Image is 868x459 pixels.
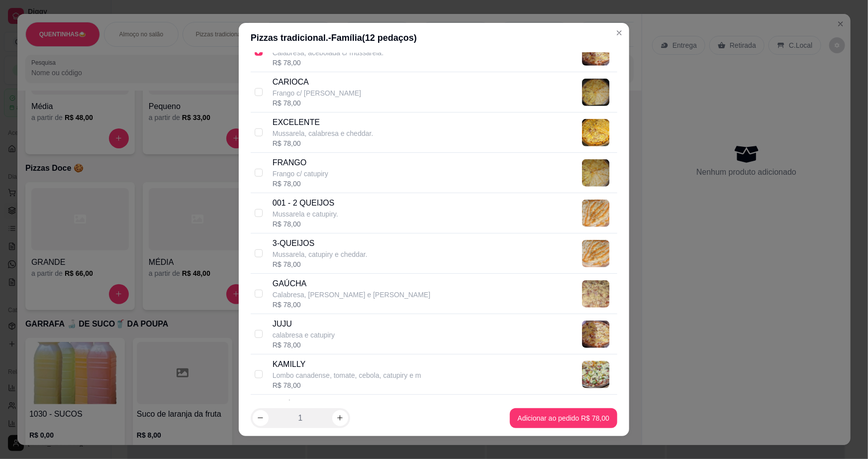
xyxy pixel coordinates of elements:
p: Lombo canadense, tomate, cebola, catupiry e m [273,370,421,380]
div: R$ 78,00 [273,380,421,390]
img: product-image [582,321,609,348]
img: product-image [582,159,609,187]
p: Frango c/ catupiry [273,169,328,179]
div: R$ 78,00 [273,98,361,108]
p: Mussarela, catupiry e cheddar. [273,249,368,259]
p: GAÚCHA [273,278,430,290]
p: 001 - 2 QUEIJOS [273,197,338,209]
p: calabresa e catupiry [273,330,335,340]
div: R$ 78,00 [273,340,335,350]
p: 1 [298,412,302,424]
p: EXCELENTE [273,116,373,128]
button: Close [611,25,627,41]
div: Pizzas tradicional. - Família ( 12 pedaços) [251,31,617,45]
img: product-image [582,361,609,388]
div: R$ 78,00 [273,138,373,148]
div: R$ 78,00 [273,300,430,310]
div: R$ 78,00 [273,58,384,68]
button: Adicionar ao pedido R$ 78,00 [510,408,617,428]
p: FRANGO [273,157,328,169]
p: Mussarela e catupiry. [273,209,338,219]
div: R$ 78,00 [273,179,328,189]
p: Calabresa, [PERSON_NAME] e [PERSON_NAME] [273,290,430,300]
img: product-image [582,200,609,227]
img: product-image [582,119,609,146]
p: Frango c/ [PERSON_NAME] [273,88,361,98]
div: R$ 78,00 [273,219,338,229]
p: LELÊ [273,399,372,411]
p: KAMILLY [273,358,421,370]
img: product-image [582,240,609,267]
p: Mussarela, calabresa e cheddar. [273,128,373,138]
button: increase-product-quantity [332,410,348,426]
p: Calabresa, acebolada c/ mussarela. [273,48,384,58]
p: CARIOCA [273,76,361,88]
img: product-image [582,79,609,106]
button: decrease-product-quantity [253,410,269,426]
p: JUJU [273,318,335,330]
img: product-image [582,280,609,308]
div: R$ 78,00 [273,259,368,269]
p: 3-QUEIJOS [273,237,368,249]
